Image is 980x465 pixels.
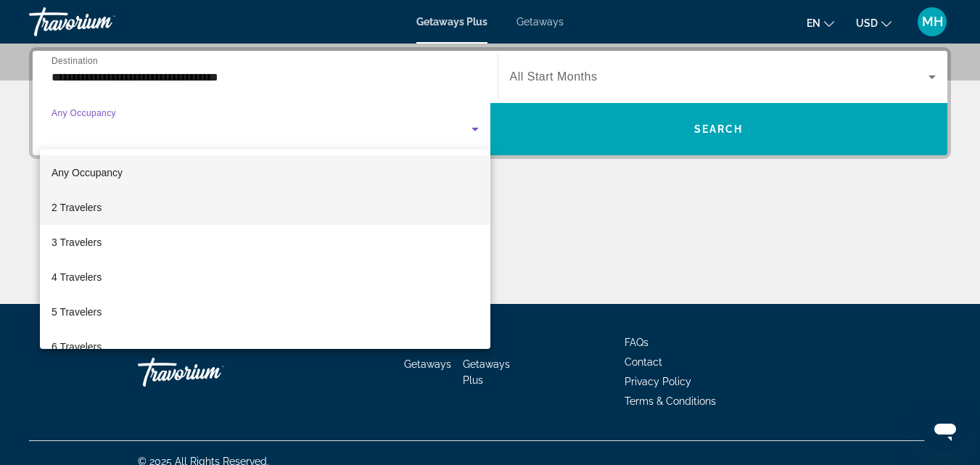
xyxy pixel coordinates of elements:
[52,338,102,355] span: 6 Travelers
[922,407,968,453] iframe: Button to launch messaging window
[52,199,102,216] span: 2 Travelers
[52,268,102,286] span: 4 Travelers
[52,167,123,178] span: Any Occupancy
[52,234,102,251] span: 3 Travelers
[52,303,102,321] span: 5 Travelers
